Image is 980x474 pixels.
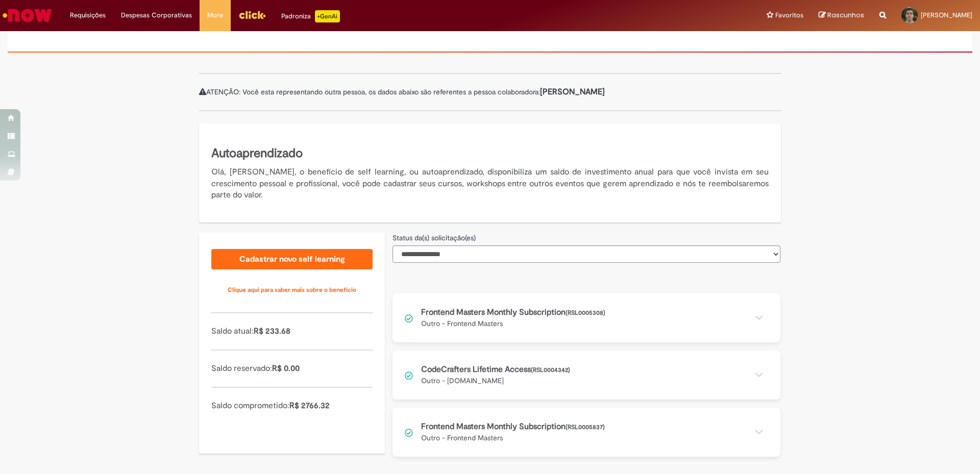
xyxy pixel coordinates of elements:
span: Requisições [70,10,106,20]
div: Padroniza [281,10,340,22]
span: R$ 233.68 [254,326,290,336]
a: Rascunhos [819,11,864,20]
span: R$ 2766.32 [289,401,330,411]
span: Rascunhos [827,10,864,20]
h5: Autoaprendizado [211,145,769,162]
span: Favoritos [775,10,803,20]
p: Olá, [PERSON_NAME], o benefício de self learning, ou autoaprendizado, disponibiliza um saldo de i... [211,166,769,202]
b: [PERSON_NAME] [540,87,605,97]
p: Saldo comprometido: [211,400,373,412]
a: Clique aqui para saber mais sobre o benefício [211,280,373,300]
label: Status da(s) solicitação(es) [393,233,476,243]
a: Cadastrar novo self learning [211,249,373,269]
p: Saldo reservado: [211,363,373,375]
span: [PERSON_NAME] [921,11,972,19]
img: ServiceNow [1,5,54,26]
img: click_logo_yellow_360x200.png [238,7,266,22]
div: ATENÇÃO: Você esta representando outra pessoa, os dados abaixo são referentes a pessoa colaboradora: [199,73,781,111]
p: +GenAi [315,10,340,22]
span: Despesas Corporativas [121,10,192,20]
span: R$ 0.00 [272,363,300,373]
span: More [207,10,223,20]
p: Saldo atual: [211,326,373,337]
